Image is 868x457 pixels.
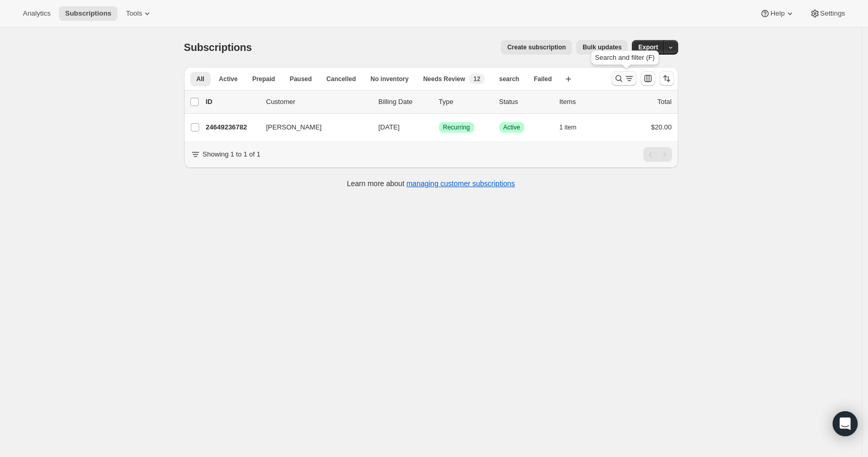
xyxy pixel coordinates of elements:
button: Create subscription [501,40,572,55]
span: 12 [473,75,480,83]
div: Items [560,97,612,107]
span: Active [503,123,521,132]
span: Needs Review [423,75,465,83]
button: Create new view [560,72,577,86]
span: All [197,75,204,83]
button: Analytics [17,6,57,21]
div: Type [439,97,491,107]
span: Failed [534,75,552,83]
button: 1 item [560,120,588,135]
span: Analytics [23,9,50,18]
span: 1 item [560,123,577,132]
button: [PERSON_NAME] [260,119,364,136]
p: Showing 1 to 1 of 1 [203,149,261,160]
div: Open Intercom Messenger [833,411,858,436]
span: Prepaid [252,75,275,83]
span: No inventory [370,75,408,83]
button: Export [632,40,664,55]
span: [DATE] [379,123,400,131]
p: Learn more about [347,178,515,189]
nav: Pagination [643,147,672,162]
span: Bulk updates [582,43,621,51]
a: managing customer subscriptions [406,179,515,188]
p: Customer [266,97,370,107]
div: IDCustomerBilling DateTypeStatusItemsTotal [206,97,672,107]
span: Recurring [443,123,470,132]
p: Billing Date [379,97,431,107]
span: [PERSON_NAME] [266,122,322,133]
span: Subscriptions [184,42,252,53]
button: Settings [804,6,851,21]
span: Settings [820,9,845,18]
span: Tools [126,9,142,18]
button: Tools [120,6,159,21]
span: Export [638,43,658,51]
span: Create subscription [507,43,566,51]
p: Total [657,97,671,107]
button: Customize table column order and visibility [641,71,655,86]
p: Status [499,97,551,107]
button: Help [754,6,801,21]
span: Subscriptions [65,9,111,18]
span: Help [770,9,784,18]
span: $20.00 [651,123,672,131]
span: Cancelled [327,75,356,83]
button: Subscriptions [59,6,118,21]
button: Bulk updates [576,40,628,55]
p: ID [206,97,258,107]
div: 24649236782[PERSON_NAME][DATE]SuccessRecurringSuccessActive1 item$20.00 [206,120,672,135]
button: Sort the results [659,71,674,86]
p: 24649236782 [206,122,258,133]
span: search [499,75,520,83]
span: Active [219,75,238,83]
span: Paused [290,75,312,83]
button: Search and filter results [612,71,637,86]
